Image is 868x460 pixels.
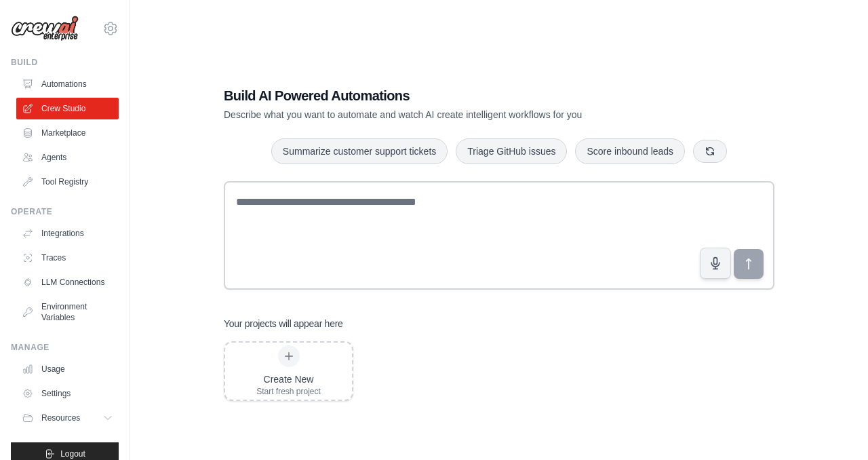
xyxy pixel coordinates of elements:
a: Marketplace [16,122,119,144]
button: Click to speak your automation idea [700,248,731,279]
h1: Build AI Powered Automations [224,86,679,105]
button: Resources [16,407,119,429]
a: Automations [16,73,119,95]
div: Operate [11,206,119,217]
div: Manage [11,342,119,353]
a: Tool Registry [16,171,119,193]
a: Crew Studio [16,98,119,119]
div: Start fresh project [256,386,321,397]
button: Score inbound leads [575,138,685,164]
img: Logo [11,16,79,41]
div: Build [11,57,119,68]
a: Usage [16,358,119,380]
span: Logout [60,448,85,459]
div: Create New [256,372,321,386]
a: Integrations [16,223,119,244]
a: Settings [16,383,119,404]
p: Describe what you want to automate and watch AI create intelligent workflows for you [224,108,679,121]
h3: Your projects will appear here [224,317,343,330]
a: Agents [16,147,119,168]
a: LLM Connections [16,271,119,293]
button: Summarize customer support tickets [271,138,448,164]
a: Environment Variables [16,296,119,328]
button: Get new suggestions [693,140,727,163]
button: Triage GitHub issues [456,138,567,164]
a: Traces [16,247,119,269]
span: Resources [41,413,80,423]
